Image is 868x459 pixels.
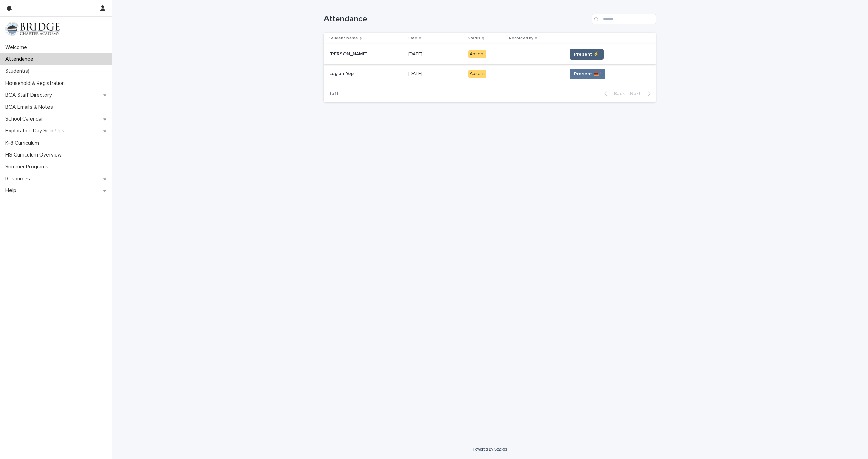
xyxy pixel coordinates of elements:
p: 1 of 1 [324,86,344,102]
button: Present ⚡ [570,49,604,60]
p: - [510,71,561,77]
h1: Attendance [324,14,589,24]
input: Search [592,14,656,24]
div: Absent [468,70,486,78]
button: Back [599,91,627,97]
p: Welcome [3,44,33,51]
p: Help [3,187,22,194]
div: Absent [468,50,486,58]
button: Next [627,91,656,97]
p: Attendance [3,56,39,62]
p: BCA Staff Directory [3,92,57,98]
p: [PERSON_NAME] [329,50,369,57]
p: Recorded by [509,35,533,42]
p: Household & Registration [3,80,70,87]
tr: Legion YepLegion Yep [DATE][DATE] Absent-Present 📥* [324,64,656,84]
p: [DATE] [408,70,424,77]
p: HS Curriculum Overview [3,152,67,158]
p: Student(s) [3,68,35,74]
span: Next [630,91,645,96]
p: Exploration Day Sign-Ups [3,128,70,134]
tr: [PERSON_NAME][PERSON_NAME] [DATE][DATE] Absent-Present ⚡ [324,44,656,64]
p: Summer Programs [3,164,54,170]
p: Date [408,35,417,42]
p: Student Name [329,35,358,42]
p: Status [468,35,480,42]
img: V1C1m3IdTEidaUdm9Hs0 [5,22,60,36]
button: Present 📥* [570,69,605,79]
p: Resources [3,176,36,182]
a: Powered By Stacker [473,447,507,451]
span: Present ⚡ [574,51,599,58]
span: Present 📥* [574,71,601,77]
p: - [510,51,561,57]
p: Legion Yep [329,70,355,77]
p: [DATE] [408,50,424,57]
p: K-8 Curriculum [3,140,44,146]
p: BCA Emails & Notes [3,104,58,110]
span: Back [610,91,625,96]
p: School Calendar [3,116,48,122]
